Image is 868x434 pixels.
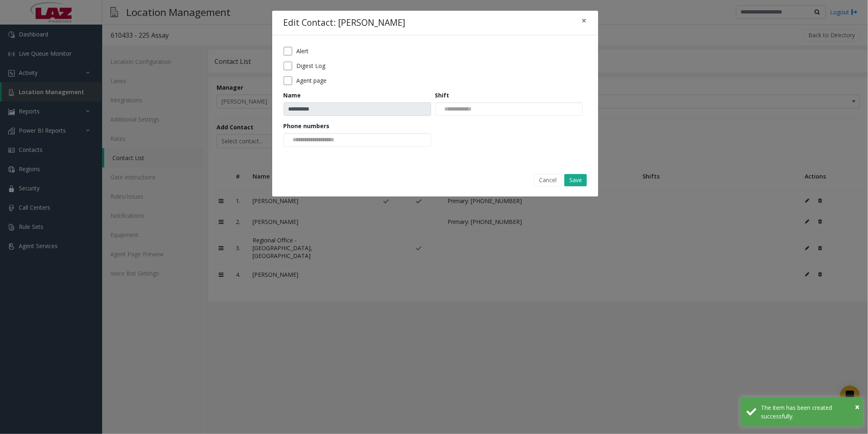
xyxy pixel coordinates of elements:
[296,76,327,85] label: Agent page
[284,122,330,130] label: Phone numbers
[284,91,301,99] label: Name
[284,16,405,29] h4: Edit Contact: [PERSON_NAME]
[534,174,562,186] button: Cancel
[435,91,450,99] label: Shift
[564,174,587,186] button: Save
[582,15,587,26] span: ×
[296,61,325,70] label: Digest Log
[855,401,859,412] span: ×
[576,11,593,31] button: Close
[761,403,857,420] div: The item has been created successfully.
[855,401,859,413] button: Close
[296,47,309,55] label: Alert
